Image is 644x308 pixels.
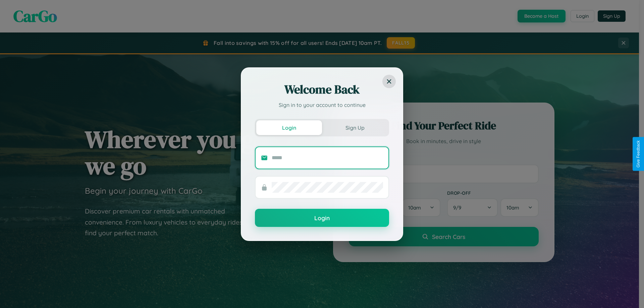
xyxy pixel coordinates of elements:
[255,101,389,109] p: Sign in to your account to continue
[636,140,641,168] div: Give Feedback
[256,120,322,135] button: Login
[322,120,388,135] button: Sign Up
[255,81,389,98] h2: Welcome Back
[255,209,389,227] button: Login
